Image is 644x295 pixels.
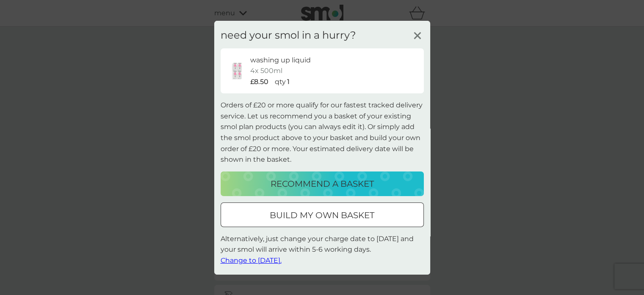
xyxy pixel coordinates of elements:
button: build my own basket [221,202,424,227]
p: 4x 500ml [250,65,282,76]
span: Change to [DATE]. [221,256,282,264]
p: £8.50 [250,76,268,87]
p: Alternatively, just change your charge date to [DATE] and your smol will arrive within 5-6 workin... [221,233,424,266]
button: recommend a basket [221,171,424,196]
p: build my own basket [270,208,374,222]
p: 1 [287,76,290,87]
button: Change to [DATE]. [221,255,282,266]
p: qty [275,76,286,87]
p: washing up liquid [250,54,311,65]
p: Orders of £20 or more qualify for our fastest tracked delivery service. Let us recommend you a ba... [221,100,424,165]
p: recommend a basket [271,177,374,191]
h3: need your smol in a hurry? [221,29,356,41]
